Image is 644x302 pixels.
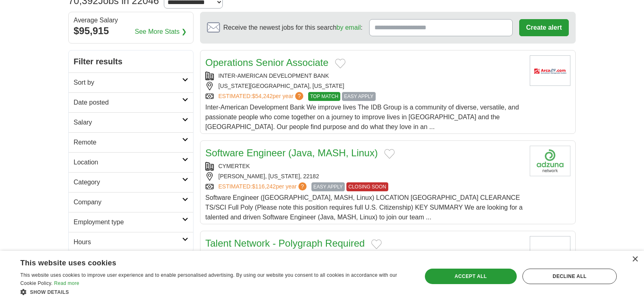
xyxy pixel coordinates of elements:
[74,197,182,207] h2: Company
[74,98,182,107] h2: Date posted
[205,104,519,130] span: Inter-American Development Bank We improve lives The IDB Group is a community of diverse, versati...
[30,289,69,295] span: Show details
[223,23,362,33] span: Receive the newest jobs for this search :
[74,24,188,38] div: $95,915
[74,217,182,227] h2: Employment type
[69,112,193,132] a: Salary
[74,78,182,88] h2: Sort by
[218,182,308,191] a: ESTIMATED:$116,242per year?
[205,57,329,68] a: Operations Senior Associate
[20,288,410,296] div: Show details
[205,82,523,90] div: [US_STATE][GEOGRAPHIC_DATA], [US_STATE]
[530,55,570,86] img: Company logo
[74,237,182,247] h2: Hours
[54,280,79,286] a: Read more, opens a new window
[69,50,193,72] h2: Filter results
[20,256,389,268] div: This website uses cookies
[311,182,345,191] span: EASY APPLY
[205,194,522,221] span: Software Engineer ([GEOGRAPHIC_DATA], MASH, Linux) LOCATION [GEOGRAPHIC_DATA] CLEARANCE TS/SCI Fu...
[74,177,182,187] h2: Category
[69,72,193,92] a: Sort by
[335,59,346,68] button: Add to favorite jobs
[337,24,361,31] a: by email
[205,172,523,181] div: [PERSON_NAME], [US_STATE], 22182
[74,158,182,167] h2: Location
[205,162,523,171] div: CYMERTEK
[218,92,305,101] a: ESTIMATED:$54,242per year?
[69,92,193,112] a: Date posted
[298,182,307,190] span: ?
[69,232,193,252] a: Hours
[530,146,570,176] img: Company logo
[69,152,193,172] a: Location
[20,272,397,286] span: This website uses cookies to improve user experience and to enable personalised advertising. By u...
[346,182,388,191] span: CLOSING SOON
[425,269,517,284] div: Accept all
[371,239,382,249] button: Add to favorite jobs
[205,72,523,80] div: INTER-AMERICAN DEVELOPMENT BANK
[205,238,365,249] a: Talent Network - Polygraph Required
[295,92,303,100] span: ?
[308,92,340,101] span: TOP MATCH
[530,236,570,267] img: Cipher Tech Solutions logo
[252,93,273,99] span: $54,242
[69,192,193,212] a: Company
[135,27,187,37] a: See More Stats ❯
[252,183,276,190] span: $116,242
[205,147,378,158] a: Software Engineer (Java, MASH, Linux)
[384,149,395,159] button: Add to favorite jobs
[74,118,182,127] h2: Salary
[74,17,188,24] div: Average Salary
[519,19,569,36] button: Create alert
[522,269,617,284] div: Decline all
[342,92,375,101] span: EASY APPLY
[74,138,182,147] h2: Remote
[632,256,638,263] div: Close
[69,132,193,152] a: Remote
[69,212,193,232] a: Employment type
[69,172,193,192] a: Category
